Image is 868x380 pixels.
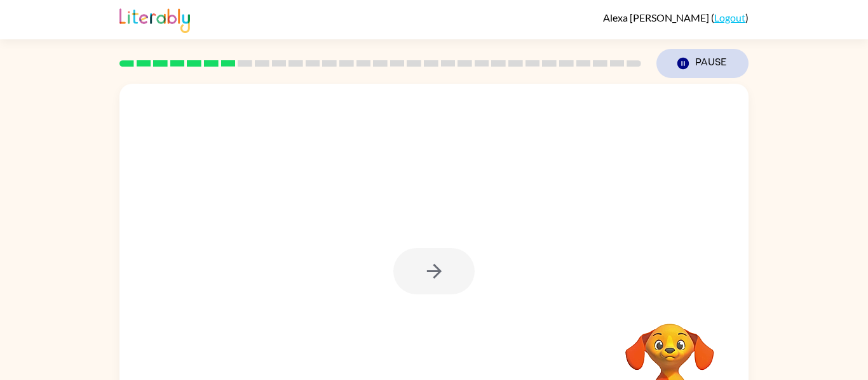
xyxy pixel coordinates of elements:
[119,5,190,33] img: Literably
[714,11,745,23] a: Logout
[656,49,749,78] button: Pause
[603,11,749,23] div: ( )
[603,11,711,23] span: Alexa [PERSON_NAME]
